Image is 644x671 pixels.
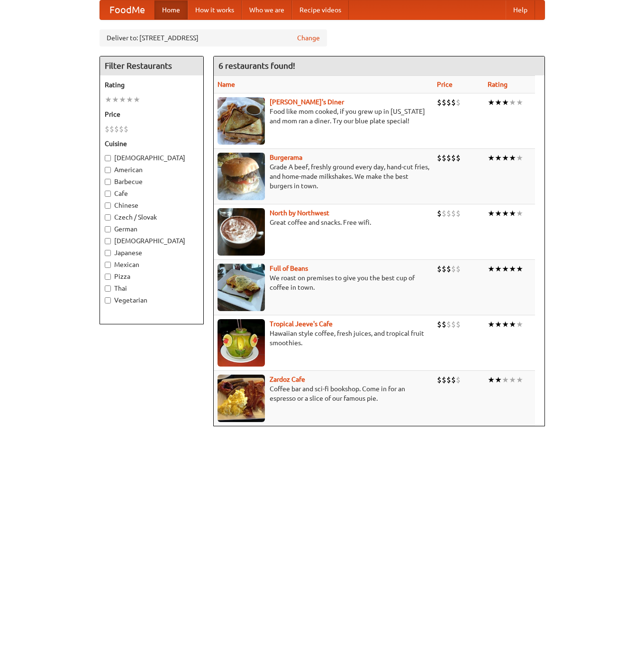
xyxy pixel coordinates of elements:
[446,264,451,274] li: $
[270,265,308,272] a: Full of Beans
[105,236,199,246] label: [DEMOGRAPHIC_DATA]
[218,162,429,191] p: Grade A beef, freshly ground every day, hand-cut fries, and home-made milkshakes. We make the bes...
[242,0,292,19] a: Who we are
[218,218,429,227] p: Great coffee and snacks. Free wifi.
[119,124,124,134] li: $
[437,208,442,219] li: $
[451,375,456,385] li: $
[105,238,111,244] input: [DEMOGRAPHIC_DATA]
[105,165,199,175] label: American
[437,375,442,385] li: $
[270,154,302,161] a: Burgerama
[105,153,199,163] label: [DEMOGRAPHIC_DATA]
[516,319,523,330] li: ★
[495,319,502,330] li: ★
[105,284,199,293] label: Thai
[270,98,344,106] a: [PERSON_NAME]'s Diner
[270,376,305,383] a: Zardoz Cafe
[218,375,265,422] img: zardoz.jpg
[495,97,502,108] li: ★
[105,80,199,90] h5: Rating
[100,0,154,19] a: FoodMe
[133,94,140,105] li: ★
[495,264,502,274] li: ★
[446,153,451,163] li: $
[488,81,508,88] a: Rating
[105,248,199,257] label: Japanese
[442,375,446,385] li: $
[218,384,429,403] p: Coffee bar and sci-fi bookshop. Come in for an espresso or a slice of our famous pie.
[270,320,333,328] a: Tropical Jeeve's Cafe
[437,264,442,274] li: $
[495,375,502,385] li: ★
[119,94,126,105] li: ★
[105,285,111,292] input: Thai
[516,264,523,274] li: ★
[488,208,495,219] li: ★
[502,264,509,274] li: ★
[509,97,516,108] li: ★
[105,274,111,280] input: Pizza
[442,97,446,108] li: $
[516,208,523,219] li: ★
[516,153,523,163] li: ★
[509,375,516,385] li: ★
[105,155,111,161] input: [DEMOGRAPHIC_DATA]
[488,153,495,163] li: ★
[105,94,112,105] li: ★
[451,97,456,108] li: $
[456,319,461,330] li: $
[218,264,265,311] img: beans.jpg
[451,153,456,163] li: $
[126,94,133,105] li: ★
[495,153,502,163] li: ★
[112,94,119,105] li: ★
[495,208,502,219] li: ★
[509,319,516,330] li: ★
[218,319,265,367] img: jeeves.jpg
[105,262,111,268] input: Mexican
[446,375,451,385] li: $
[105,224,199,234] label: German
[509,264,516,274] li: ★
[105,201,199,210] label: Chinese
[509,153,516,163] li: ★
[442,208,446,219] li: $
[105,110,199,119] h5: Price
[188,0,242,19] a: How it works
[502,153,509,163] li: ★
[105,214,111,221] input: Czech / Slovak
[506,0,535,19] a: Help
[437,153,442,163] li: $
[218,329,429,348] p: Hawaiian style coffee, fresh juices, and tropical fruit smoothies.
[270,209,329,217] a: North by Northwest
[502,319,509,330] li: ★
[218,61,295,70] ng-pluralize: 6 restaurants found!
[442,153,446,163] li: $
[516,375,523,385] li: ★
[451,319,456,330] li: $
[456,264,461,274] li: $
[105,250,111,256] input: Japanese
[446,319,451,330] li: $
[105,139,199,148] h5: Cuisine
[502,97,509,108] li: ★
[442,319,446,330] li: $
[105,124,109,134] li: $
[488,264,495,274] li: ★
[451,264,456,274] li: $
[105,272,199,281] label: Pizza
[451,208,456,219] li: $
[488,319,495,330] li: ★
[105,191,111,197] input: Cafe
[456,208,461,219] li: $
[105,179,111,185] input: Barbecue
[488,97,495,108] li: ★
[509,208,516,219] li: ★
[105,260,199,269] label: Mexican
[437,81,453,88] a: Price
